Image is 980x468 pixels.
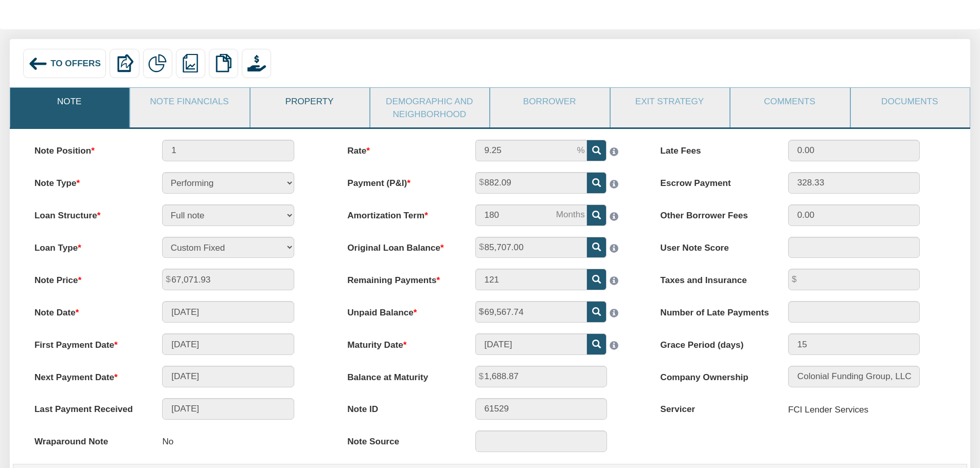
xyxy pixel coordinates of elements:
a: Note Financials [130,88,248,115]
a: Comments [730,88,848,115]
label: Grace Period (days) [650,333,778,351]
label: Last Payment Received [24,398,152,416]
img: reports.png [181,54,200,72]
label: Payment (P&I) [336,172,465,190]
label: Number of Late Payments [650,301,778,319]
label: Note Position [24,140,152,157]
label: User Note Score [650,237,778,254]
label: Wraparound Note [24,430,152,448]
input: MM/DD/YYYY [162,366,294,387]
label: Balance at Maturity [336,366,465,383]
a: Demographic and Neighborhood [370,88,488,127]
label: Rate [336,140,465,157]
a: Property [251,88,368,115]
input: MM/DD/YYYY [162,333,294,355]
label: Next Payment Date [24,366,152,383]
a: Note [10,88,128,115]
img: back_arrow_left_icon.svg [28,54,48,73]
label: Note Type [24,172,152,190]
label: Amortization Term [336,204,465,222]
label: Servicer [650,398,778,416]
p: No [162,430,173,453]
label: Loan Type [24,237,152,254]
label: Company Ownership [650,366,778,383]
label: Other Borrower Fees [650,204,778,222]
a: Exit Strategy [611,88,728,115]
label: Note Source [336,430,465,448]
label: First Payment Date [24,333,152,351]
input: MM/DD/YYYY [162,301,294,323]
img: partial.png [148,54,167,72]
label: Note ID [336,398,465,416]
div: FCI Lender Services [788,398,868,421]
a: Documents [851,88,969,115]
input: MM/DD/YYYY [475,333,587,355]
a: Borrower [490,88,608,115]
label: Note Price [24,269,152,286]
label: Escrow Payment [650,172,778,190]
label: Note Date [24,301,152,319]
label: Original Loan Balance [336,237,465,254]
label: Maturity Date [336,333,465,351]
label: Unpaid Balance [336,301,465,319]
img: export.svg [115,54,134,72]
label: Loan Structure [24,204,152,222]
label: Remaining Payments [336,269,465,286]
label: Taxes and Insurance [650,269,778,286]
input: MM/DD/YYYY [162,398,294,420]
img: copy.png [214,54,233,72]
input: This field can contain only numeric characters [475,140,587,161]
img: purchase_offer.png [247,54,266,72]
label: Late Fees [650,140,778,157]
span: To Offers [50,58,101,68]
